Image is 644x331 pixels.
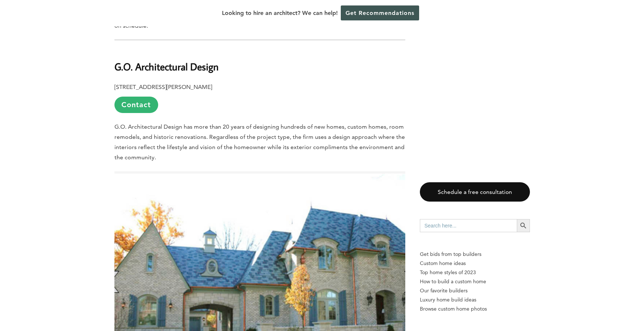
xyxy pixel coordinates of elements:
[420,219,517,232] input: Search here...
[420,304,530,314] a: Browse custom home photos
[519,222,527,230] svg: Search
[114,97,158,113] a: Contact
[114,83,212,90] b: [STREET_ADDRESS][PERSON_NAME]
[420,250,530,259] p: Get bids from top builders
[420,286,530,295] a: Our favorite builders
[420,277,530,286] a: How to build a custom home
[420,259,530,268] a: Custom home ideas
[114,123,405,161] span: G.O. Architectural Design has more than 20 years of designing hundreds of new homes, custom homes...
[114,60,219,73] b: G.O. Architectural Design
[420,295,530,304] a: Luxury home build ideas
[420,182,530,202] a: Schedule a free consultation
[341,5,419,20] a: Get Recommendations
[420,268,530,277] a: Top home styles of 2023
